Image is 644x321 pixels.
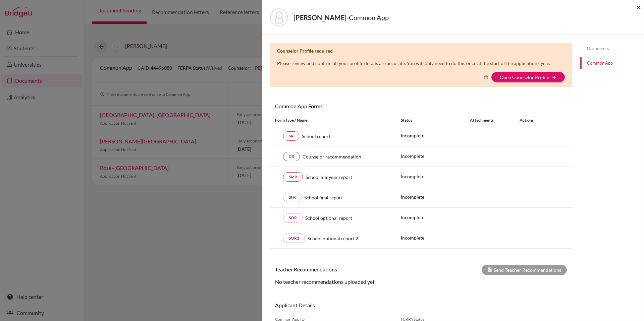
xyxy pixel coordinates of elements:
a: Documents [580,43,644,55]
p: Incomplete [401,132,470,139]
button: Open Counselor Profilearrow_forward [491,72,565,82]
span: Counselor recommendation [303,153,361,160]
a: SOR [283,213,303,222]
p: Incomplete [401,152,470,159]
a: SR [283,131,299,141]
span: School optional report 2 [308,235,358,242]
span: × [636,2,641,12]
p: Incomplete [401,214,470,221]
p: Incomplete [401,193,470,200]
a: SMR [283,172,303,182]
a: Open Counselor Profile [500,74,549,80]
p: Incomplete [401,234,470,241]
a: Common App [580,57,644,69]
span: School midyear report [306,174,352,181]
i: arrow_forward [552,75,556,80]
div: Attachments [470,117,512,123]
div: Form Type / Name [270,117,396,123]
div: Actions [512,117,553,123]
p: Incomplete [401,173,470,180]
p: Please review and confirm all your profile details are accurate. You will only need to do this on... [277,60,550,67]
h6: Applicant Details [275,302,416,308]
div: No teacher recommendations uploaded yet [270,278,572,286]
a: SOR2 [283,234,305,243]
a: CR [283,152,300,161]
button: Close [636,3,641,11]
span: School final report [304,194,343,201]
span: School optional report [305,214,352,221]
strong: [PERSON_NAME] [293,13,346,21]
h6: Teacher Recommendations [270,266,421,272]
span: School report [302,133,330,140]
span: - Common App [346,13,389,21]
a: SFR [283,193,302,202]
h6: Common App Forms [270,103,421,109]
b: Counselor Profile required [277,48,333,54]
div: Send Teacher Recommendations [482,265,567,275]
div: Status [401,117,470,123]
